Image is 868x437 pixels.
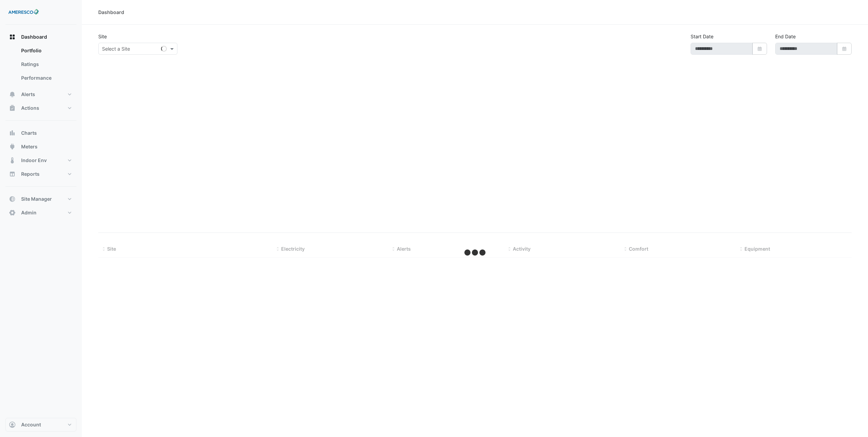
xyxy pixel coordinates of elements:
span: Dashboard [21,34,47,40]
span: Site Manager [21,196,52,202]
app-icon: Indoor Env [9,157,16,164]
span: Alerts [21,91,35,98]
button: Alerts [5,88,76,101]
app-icon: Site Manager [9,196,16,202]
div: Dashboard [98,9,124,16]
span: Activity [513,246,531,252]
span: Charts [21,130,37,136]
button: Account [5,418,76,432]
span: Equipment [744,246,770,252]
app-icon: Meters [9,143,16,150]
a: Portfolio [16,44,76,57]
button: Meters [5,140,76,154]
label: Start Date [691,33,713,40]
app-icon: Charts [9,130,16,136]
img: Company Logo [8,5,39,19]
a: Performance [16,71,76,85]
span: Account [21,421,41,428]
span: Admin [21,209,37,216]
span: Site [107,246,116,252]
div: Dashboard [5,44,76,88]
a: Ratings [16,57,76,71]
span: Reports [21,171,40,177]
button: Site Manager [5,192,76,206]
span: Comfort [629,246,648,252]
span: Electricity [281,246,305,252]
span: Actions [21,105,39,111]
button: Admin [5,206,76,220]
app-icon: Dashboard [9,34,16,40]
button: Dashboard [5,30,76,44]
span: Alerts [397,246,411,252]
button: Reports [5,167,76,181]
label: End Date [775,33,796,40]
button: Actions [5,101,76,115]
app-icon: Alerts [9,91,16,98]
app-icon: Actions [9,105,16,111]
app-icon: Reports [9,171,16,177]
app-icon: Admin [9,209,16,216]
label: Site [98,33,107,40]
span: Indoor Env [21,157,47,164]
button: Indoor Env [5,154,76,167]
span: Meters [21,143,38,150]
button: Charts [5,126,76,140]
